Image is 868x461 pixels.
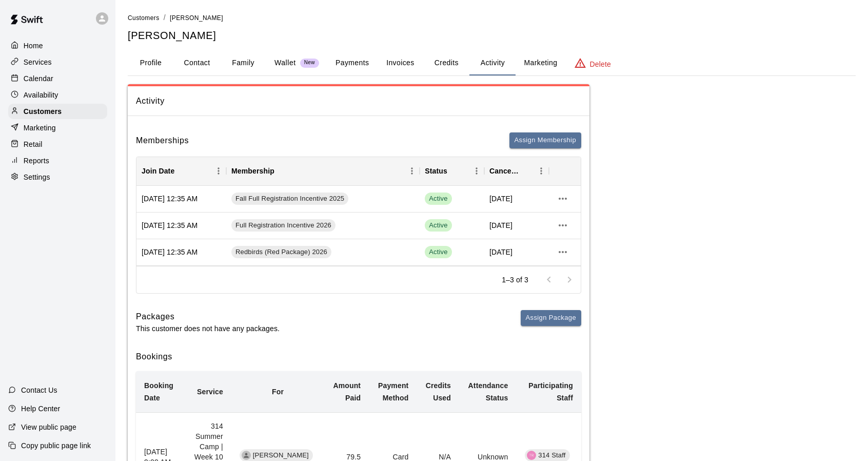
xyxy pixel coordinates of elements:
[136,157,226,185] div: Join Date
[21,404,60,414] p: Help Center
[220,51,266,75] button: Family
[174,51,220,75] button: Contact
[590,59,611,69] p: Delete
[554,217,571,234] button: more actions
[24,90,58,100] p: Availability
[527,451,536,460] img: 314 Staff
[300,60,319,66] span: New
[426,381,451,402] b: Credits Used
[174,164,189,178] button: Sort
[144,381,173,402] b: Booking Date
[425,193,451,205] span: Active
[231,157,274,185] div: Membership
[136,213,226,239] div: [DATE] 12:35 AM
[447,164,462,178] button: Sort
[489,194,512,204] span: [DATE]
[231,221,336,230] span: Full Registration Incentive 2026
[377,51,423,75] button: Invoices
[272,388,284,396] b: For
[327,51,377,75] button: Payments
[136,94,581,108] span: Activity
[21,422,76,432] p: View public page
[231,193,352,205] a: Fall Full Registration Incentive 2025
[489,247,512,257] span: [DATE]
[242,451,251,460] div: Jack Nolan
[128,13,160,22] a: Customers
[8,169,107,185] a: Settings
[423,51,469,75] button: Credits
[534,451,569,460] span: 314 Staff
[425,157,447,185] div: Status
[24,41,43,51] p: Home
[24,139,43,149] p: Retail
[231,194,348,204] span: Fall Full Registration Incentive 2025
[231,247,331,257] span: Redbirds (Red Package) 2026
[142,157,174,185] div: Join Date
[8,153,107,168] div: Reports
[404,163,420,179] button: Menu
[8,87,107,103] a: Availability
[128,12,856,24] nav: breadcrumb
[136,310,280,323] h6: Packages
[136,186,226,213] div: [DATE] 12:35 AM
[554,190,571,207] button: more actions
[24,172,50,182] p: Settings
[274,57,296,68] p: Wallet
[489,157,519,185] div: Cancel Date
[489,220,512,230] span: [DATE]
[425,219,451,232] span: Active
[24,57,52,67] p: Services
[231,219,339,232] a: Full Registration Incentive 2026
[226,157,420,185] div: Membership
[24,156,49,166] p: Reports
[425,246,451,258] span: Active
[8,54,107,70] div: Services
[469,51,516,75] button: Activity
[136,134,189,147] h6: Memberships
[484,157,549,185] div: Cancel Date
[420,157,484,185] div: Status
[24,106,62,117] p: Customers
[197,388,223,396] b: Service
[21,440,91,451] p: Copy public page link
[128,51,174,75] button: Profile
[528,381,573,402] b: Participating Staff
[274,164,289,178] button: Sort
[516,51,565,75] button: Marketing
[8,120,107,136] a: Marketing
[128,29,856,43] h5: [PERSON_NAME]
[128,14,160,22] span: Customers
[231,246,334,258] a: Redbirds (Red Package) 2026
[378,381,408,402] b: Payment Method
[21,385,57,395] p: Contact Us
[211,163,226,179] button: Menu
[554,243,571,261] button: more actions
[425,247,451,257] span: Active
[164,12,166,23] li: /
[468,381,508,402] b: Attendance Status
[333,381,361,402] b: Amount Paid
[502,275,528,285] p: 1–3 of 3
[8,38,107,53] a: Home
[8,104,107,119] a: Customers
[425,194,451,204] span: Active
[425,221,451,230] span: Active
[136,350,581,363] h6: Bookings
[8,137,107,152] a: Retail
[170,14,223,22] span: [PERSON_NAME]
[136,323,280,334] p: This customer does not have any packages.
[509,132,581,148] button: Assign Membership
[24,73,53,84] p: Calendar
[469,163,484,179] button: Menu
[128,51,856,75] div: basic tabs example
[8,71,107,86] a: Calendar
[521,310,581,326] button: Assign Package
